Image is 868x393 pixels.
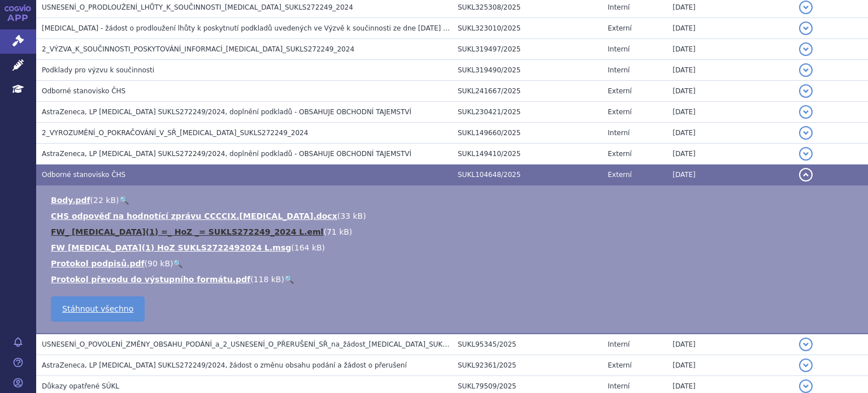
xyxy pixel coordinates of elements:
[667,144,793,165] td: [DATE]
[452,81,602,102] td: SUKL241667/2025
[608,382,630,390] span: Interní
[294,243,322,252] span: 164 kB
[42,340,497,348] span: USNESENÍ_O_POVOLENÍ_ZMĚNY_OBSAHU_PODÁNÍ_a_2_USNESENÍ_O_PŘERUŠENÍ_SŘ_na_žádost_ULTOMIRIS_SUKLS2722...
[608,171,632,179] span: Externí
[667,165,793,185] td: [DATE]
[51,227,323,236] a: FW_ [MEDICAL_DATA](1) =_ HoZ _= SUKLS272249_2024 L.eml
[452,60,602,81] td: SUKL319490/2025
[42,171,125,179] span: Odborné stanovisko ČHS
[51,243,291,252] a: FW [MEDICAL_DATA](1) HoZ SUKLS2722492024 L.msg
[42,45,354,53] span: 2_VÝZVA_K_SOUČINNOSTI_POSKYTOVÁNÍ_INFORMACÍ_ULTOMIRIS_SUKLS272249_2024
[608,129,630,137] span: Interní
[42,382,119,390] span: Důkazy opatřené SÚKL
[799,21,813,35] button: detail
[42,66,154,74] span: Podklady pro výzvu k součinnosti
[667,60,793,81] td: [DATE]
[51,210,857,222] li: ( )
[147,259,170,268] span: 90 kB
[799,147,813,161] button: detail
[42,108,411,116] span: AstraZeneca, LP Ultomiris SUKLS272249/2024, doplnění podkladů - OBSAHUJE OBCHODNÍ TAJEMSTVÍ
[608,150,632,158] span: Externí
[667,81,793,102] td: [DATE]
[608,66,630,74] span: Interní
[452,102,602,123] td: SUKL230421/2025
[254,275,281,284] span: 118 kB
[42,87,125,95] span: Odborné stanovisko ČHS
[799,1,813,14] button: detail
[608,24,632,32] span: Externí
[799,42,813,56] button: detail
[42,129,308,137] span: 2_VYROZUMĚNÍ_O_POKRAČOVÁNÍ_V_SŘ_ULTOMIRIS_SUKLS272249_2024
[42,361,407,369] span: AstraZeneca, LP Ultomiris SUKLS272249/2024, žádost o změnu obsahu podání a žádost o přerušení
[51,275,250,284] a: Protokol převodu do výstupního formátu.pdf
[799,379,813,393] button: detail
[42,24,562,32] span: Ultomiris - žádost o prodloužení lhůty k poskytnutí podkladů uvedených ve Výzvě k součinnosti ze ...
[42,150,411,158] span: AstraZeneca, LP Ultomiris SUKLS272249/2024, doplnění podkladů - OBSAHUJE OBCHODNÍ TAJEMSTVÍ
[667,18,793,39] td: [DATE]
[51,296,145,322] a: Stáhnout všechno
[452,144,602,165] td: SUKL149410/2025
[608,108,632,116] span: Externí
[327,227,349,236] span: 71 kB
[608,340,630,348] span: Interní
[667,355,793,376] td: [DATE]
[799,105,813,119] button: detail
[799,168,813,182] button: detail
[799,126,813,140] button: detail
[51,211,337,221] a: CHS odpověď na hodnotící zprávu CCCCIX.[MEDICAL_DATA].docx
[173,259,183,268] a: 🔍
[608,87,632,95] span: Externí
[452,165,602,185] td: SUKL104648/2025
[452,123,602,144] td: SUKL149660/2025
[93,196,116,205] span: 22 kB
[667,102,793,123] td: [DATE]
[667,39,793,60] td: [DATE]
[51,274,857,285] li: ( )
[119,196,129,205] a: 🔍
[667,123,793,144] td: [DATE]
[51,259,145,268] a: Protokol podpisů.pdf
[608,3,630,11] span: Interní
[799,84,813,98] button: detail
[51,226,857,237] li: ( )
[799,63,813,77] button: detail
[51,242,857,253] li: ( )
[452,18,602,39] td: SUKL323010/2025
[799,338,813,351] button: detail
[42,3,353,11] span: USNESENÍ_O_PRODLOUŽENÍ_LHŮTY_K_SOUČINNOSTI_ULTOMIRIS_SUKLS272249_2024
[452,39,602,60] td: SUKL319497/2025
[608,45,630,53] span: Interní
[799,359,813,372] button: detail
[452,334,602,355] td: SUKL95345/2025
[667,334,793,355] td: [DATE]
[51,258,857,269] li: ( )
[608,361,632,369] span: Externí
[51,196,90,205] a: Body.pdf
[340,211,363,221] span: 33 kB
[51,195,857,206] li: ( )
[284,275,294,284] a: 🔍
[452,355,602,376] td: SUKL92361/2025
